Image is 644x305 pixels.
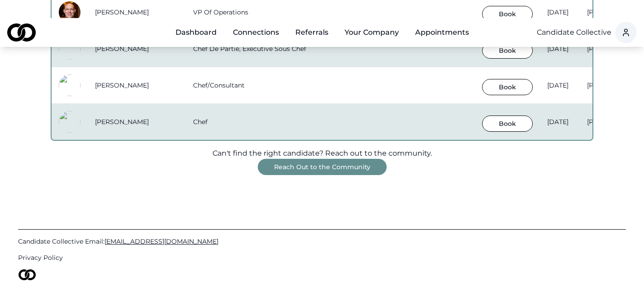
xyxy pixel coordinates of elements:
[59,1,80,23] img: 0a7f114e-de23-4bcb-9bb5-da9c9c1bda6d-DWS%20Photo%20(1)-profile_picture.jpg
[59,38,80,60] img: google
[540,30,580,67] td: [DATE]
[59,111,80,133] img: google
[95,8,149,16] a: [PERSON_NAME]
[482,42,533,59] button: Book
[186,67,475,103] td: Chef/Consultant
[18,253,626,262] a: Privacy Policy
[95,45,149,53] a: [PERSON_NAME]
[59,74,80,96] img: google
[51,148,593,159] p: Can't find the right candidate? Reach out to the community.
[540,67,580,103] td: [DATE]
[18,269,36,280] img: logo
[95,118,149,126] a: [PERSON_NAME]
[482,6,533,22] button: Book
[482,79,533,95] button: Book
[168,23,476,42] nav: Main
[408,23,476,42] a: Appointments
[337,23,406,42] button: Your Company
[288,23,336,42] a: Referrals
[258,159,387,175] button: Reach Out to the Community
[7,23,36,42] img: logo
[104,237,218,245] span: [EMAIL_ADDRESS][DOMAIN_NAME]
[537,27,611,38] button: Candidate Collective
[186,103,475,140] td: chef
[186,30,475,67] td: Chef de partie, Executive Sous chef
[258,162,387,171] a: Reach Out to the Community
[18,237,626,246] a: Candidate Collective Email:[EMAIL_ADDRESS][DOMAIN_NAME]
[168,23,224,42] a: Dashboard
[482,116,533,132] button: Book
[226,23,286,42] a: Connections
[95,81,149,89] a: [PERSON_NAME]
[540,103,580,140] td: [DATE]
